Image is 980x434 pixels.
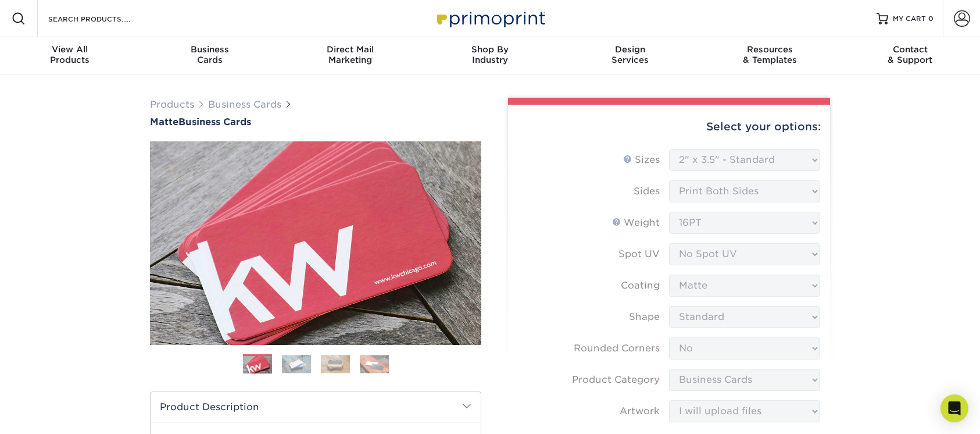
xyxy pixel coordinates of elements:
[280,37,420,74] a: Direct MailMarketing
[150,99,194,110] a: Products
[420,44,560,55] span: Shop By
[280,44,420,55] span: Direct Mail
[420,44,560,65] div: Industry
[150,116,481,127] a: MatteBusiness Cards
[280,44,420,65] div: Marketing
[140,44,280,65] div: Cards
[151,392,481,422] h2: Product Description
[243,350,272,379] img: Business Cards 01
[150,116,481,127] h1: Business Cards
[840,44,980,55] span: Contact
[840,37,980,74] a: Contact& Support
[282,355,311,373] img: Business Cards 02
[3,399,99,430] iframe: Google Customer Reviews
[150,77,481,409] img: Matte 01
[560,44,700,55] span: Design
[893,14,926,24] span: MY CART
[928,15,933,23] span: 0
[360,355,389,373] img: Business Cards 04
[150,116,178,127] span: Matte
[840,44,980,65] div: & Support
[517,105,821,149] div: Select your options:
[560,44,700,65] div: Services
[140,44,280,55] span: Business
[940,394,968,422] div: Open Intercom Messenger
[47,12,160,26] input: SEARCH PRODUCTS.....
[432,6,548,31] img: Primoprint
[321,355,350,373] img: Business Cards 03
[140,37,280,74] a: BusinessCards
[700,37,840,74] a: Resources& Templates
[700,44,840,65] div: & Templates
[208,99,281,110] a: Business Cards
[700,44,840,55] span: Resources
[560,37,700,74] a: DesignServices
[420,37,560,74] a: Shop ByIndustry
